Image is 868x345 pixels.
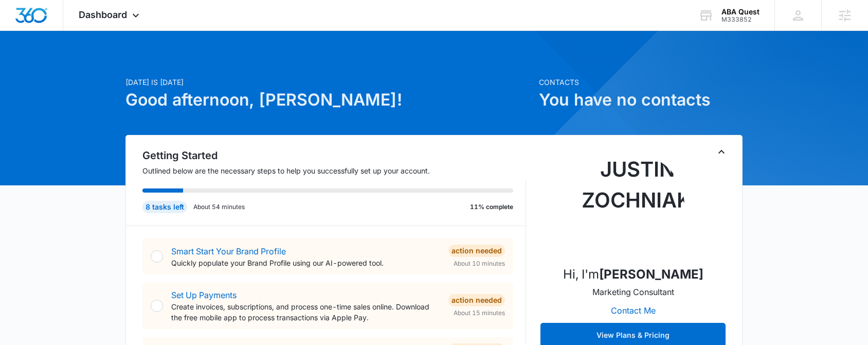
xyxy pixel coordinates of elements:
[715,146,728,158] button: Toggle Collapse
[563,265,703,284] p: Hi, I'm
[448,245,505,257] div: Action Needed
[171,290,237,300] a: Set Up Payments
[193,202,245,212] p: About 54 minutes
[601,298,666,323] button: Contact Me
[599,267,703,282] strong: [PERSON_NAME]
[454,259,505,268] span: About 10 minutes
[454,308,505,318] span: About 15 minutes
[142,201,187,213] div: 8 tasks left
[171,257,440,268] p: Quickly populate your Brand Profile using our AI-powered tool.
[142,148,526,163] h2: Getting Started
[448,294,505,306] div: Action Needed
[125,88,533,112] h1: Good afternoon, [PERSON_NAME]!
[582,154,684,257] img: Justin Zochniak
[79,9,127,20] span: Dashboard
[125,77,533,88] p: [DATE] is [DATE]
[142,165,526,176] p: Outlined below are the necessary steps to help you successfully set up your account.
[539,88,743,112] h1: You have no contacts
[171,246,286,256] a: Smart Start Your Brand Profile
[539,77,743,88] p: Contacts
[721,8,759,16] div: account name
[592,286,674,298] p: Marketing Consultant
[171,301,440,323] p: Create invoices, subscriptions, and process one-time sales online. Download the free mobile app t...
[470,202,513,212] p: 11% complete
[721,16,759,23] div: account id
